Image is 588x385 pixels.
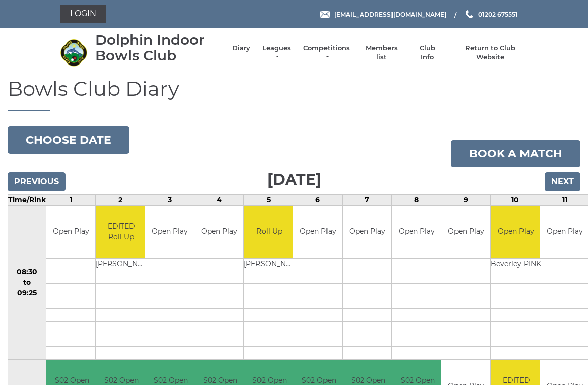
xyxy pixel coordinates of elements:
[194,194,244,205] td: 4
[46,206,95,259] td: Open Play
[320,10,446,19] a: Email [EMAIL_ADDRESS][DOMAIN_NAME]
[491,259,541,271] td: Beverley PINK
[392,206,441,259] td: Open Play
[334,10,446,18] span: [EMAIL_ADDRESS][DOMAIN_NAME]
[441,194,491,205] td: 9
[302,44,351,62] a: Competitions
[320,11,330,18] img: Email
[244,206,295,259] td: Roll Up
[60,39,88,67] img: Dolphin Indoor Bowls Club
[8,126,129,154] button: Choose date
[491,206,541,259] td: Open Play
[96,194,145,205] td: 2
[392,194,441,205] td: 8
[194,206,243,259] td: Open Play
[8,194,46,205] td: Time/Rink
[60,5,106,23] a: Login
[293,194,343,205] td: 6
[343,194,392,205] td: 7
[96,206,147,259] td: EDITED Roll Up
[464,10,518,19] a: Phone us 01202 675551
[145,194,194,205] td: 3
[8,172,66,191] input: Previous
[8,78,580,111] h1: Bowls Club Diary
[545,172,580,191] input: Next
[244,259,295,271] td: [PERSON_NAME]
[232,44,250,53] a: Diary
[343,206,391,259] td: Open Play
[46,194,96,205] td: 1
[413,44,442,62] a: Club Info
[451,140,580,167] a: Book a match
[293,206,342,259] td: Open Play
[452,44,528,62] a: Return to Club Website
[8,205,46,360] td: 08:30 to 09:25
[441,206,490,259] td: Open Play
[244,194,293,205] td: 5
[96,259,147,271] td: [PERSON_NAME]
[260,44,292,62] a: Leagues
[361,44,403,62] a: Members list
[145,206,194,259] td: Open Play
[466,10,473,18] img: Phone us
[478,10,518,18] span: 01202 675551
[95,32,222,63] div: Dolphin Indoor Bowls Club
[491,194,540,205] td: 10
